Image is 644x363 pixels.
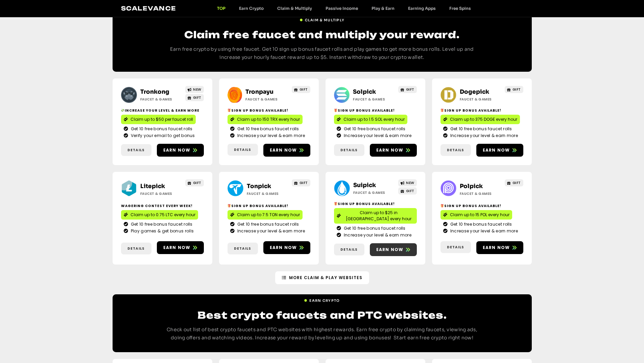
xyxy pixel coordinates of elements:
span: Increase your level & earn more [449,133,518,139]
a: Play & Earn [365,6,401,11]
span: Earn now [483,147,510,153]
span: Increase your level & earn more [236,133,305,139]
span: Details [127,148,145,153]
a: More Claim & Play Websites [275,271,369,284]
h2: Sign Up Bonus Available! [228,108,310,113]
a: Details [334,144,364,156]
img: 🎁 [334,109,337,112]
p: Earn free crypto by using free faucet. Get 10 sign up bonus faucet rolls and play games to get mo... [160,45,484,62]
a: Dogepick [460,88,489,95]
h2: Faucet & Games [353,190,396,195]
h2: Faucet & Games [245,97,288,102]
a: Earn now [263,144,310,157]
h2: Best crypto faucets and PTC websites. [160,309,484,322]
span: Details [340,247,358,252]
a: Claim & Multiply [300,15,345,23]
h2: Faucet & Games [460,191,502,196]
span: Claim up to 7.5 TON every hour [237,212,300,218]
a: Claim up to 7.5 TON every hour [228,210,303,220]
a: Claim up to $50 per faucet roll [121,115,196,124]
a: Claim up to 15 POL every hour [440,210,512,220]
a: NEW [185,86,204,93]
h2: Sign Up Bonus Available! [334,108,417,113]
img: 💸 [121,109,124,112]
span: Get 10 free bonus faucet rolls [342,225,406,231]
span: Claim up to 1.5 SOL every hour [343,116,405,122]
h2: Faucet & Games [140,191,183,196]
span: Earn now [270,245,297,251]
span: NEW [193,87,201,92]
a: Earn now [263,241,310,254]
a: Free Spins [443,6,478,11]
span: Details [234,246,251,251]
a: Details [440,144,471,156]
span: GIFT [193,180,201,185]
a: Scalevance [121,5,176,12]
span: Increase your level & earn more [342,232,411,238]
span: GIFT [512,180,521,185]
a: TOP [210,6,232,11]
span: Earn Crypto [309,298,340,303]
span: Get 10 free bonus faucet rolls [236,126,299,132]
h2: Faucet & Games [460,97,502,102]
a: Details [121,243,151,254]
a: Litepick [140,183,165,190]
img: 🎁 [334,202,337,205]
span: GIFT [193,95,201,100]
span: Earn now [163,245,191,251]
a: Claim & Multiply [270,6,319,11]
a: Earning Apps [401,6,443,11]
span: GIFT [300,87,308,92]
span: Earn now [270,147,297,153]
span: Get 10 free bonus faucet rolls [129,221,193,227]
a: Polpick [460,183,483,190]
span: Claim up to 150 TRX every hour [237,116,300,122]
a: Earn now [157,241,204,254]
a: Details [440,241,471,253]
span: Get 10 free bonus faucet rolls [449,221,512,227]
span: GIFT [406,188,414,194]
span: Claim up to 375 DOGE every hour [450,116,517,122]
span: Verify your email to get bonus [129,133,195,139]
h2: Wagering contest every week! [121,203,204,208]
a: GIFT [292,86,310,93]
a: Earn now [370,144,417,157]
a: GIFT [398,187,417,195]
a: Tronkong [140,88,169,95]
a: NEW [398,179,417,186]
span: Earn now [376,247,404,253]
span: GIFT [512,87,521,92]
a: GIFT [185,94,204,101]
span: Earn now [163,147,191,153]
a: Details [334,244,364,255]
a: Earn now [370,243,417,256]
h2: Sign Up Bonus Available! [334,201,417,206]
img: 🎁 [228,204,231,207]
h2: Sign Up Bonus Available! [440,203,523,208]
a: Details [228,243,258,254]
a: Earn now [476,241,523,254]
a: Claim up to $25 in [GEOGRAPHIC_DATA] every hour [334,208,417,224]
a: Earn Crypto [232,6,270,11]
span: Get 10 free bonus faucet rolls [342,126,406,132]
span: Details [447,245,464,250]
span: Get 10 free bonus faucet rolls [236,221,299,227]
span: NEW [406,180,414,185]
span: Play games & get bonus rolls [129,228,194,234]
span: Claim up to $50 per faucet roll [130,116,193,122]
h2: Sign Up Bonus Available! [440,108,523,113]
span: Details [234,147,251,152]
h2: Faucet & Games [140,97,183,102]
h2: Faucet & Games [247,191,289,196]
span: Claim & Multiply [305,18,345,23]
span: Details [447,148,464,153]
a: Tonpick [247,183,271,190]
img: 🎁 [440,109,444,112]
span: Claim up to $25 in [GEOGRAPHIC_DATA] every hour [343,210,414,222]
a: Claim up to 1.5 SOL every hour [334,115,407,124]
a: Tronpayu [245,88,273,95]
a: GIFT [185,179,204,186]
a: Details [121,144,151,156]
span: Get 10 free bonus faucet rolls [449,126,512,132]
span: Details [127,246,145,251]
